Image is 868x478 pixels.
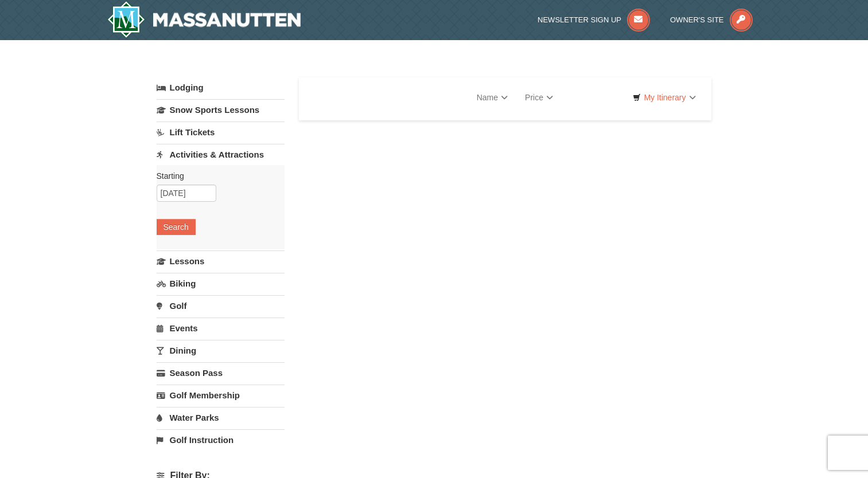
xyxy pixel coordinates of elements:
[157,318,285,339] a: Events
[670,15,753,24] a: Owner's Site
[538,15,650,24] a: Newsletter Sign Up
[157,144,285,165] a: Activities & Attractions
[625,89,703,106] a: My Itinerary
[157,219,196,235] button: Search
[157,122,285,143] a: Lift Tickets
[157,250,285,272] a: Lessons
[157,170,276,182] label: Starting
[157,429,285,450] a: Golf Instruction
[107,1,301,38] img: Massanutten Resort Logo
[157,295,285,316] a: Golf
[157,340,285,361] a: Dining
[157,99,285,120] a: Snow Sports Lessons
[157,77,285,98] a: Lodging
[157,407,285,428] a: Water Parks
[107,1,301,38] a: Massanutten Resort
[468,86,516,109] a: Name
[157,273,285,294] a: Biking
[516,86,562,109] a: Price
[157,362,285,383] a: Season Pass
[157,385,285,406] a: Golf Membership
[538,15,621,24] span: Newsletter Sign Up
[670,15,724,24] span: Owner's Site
